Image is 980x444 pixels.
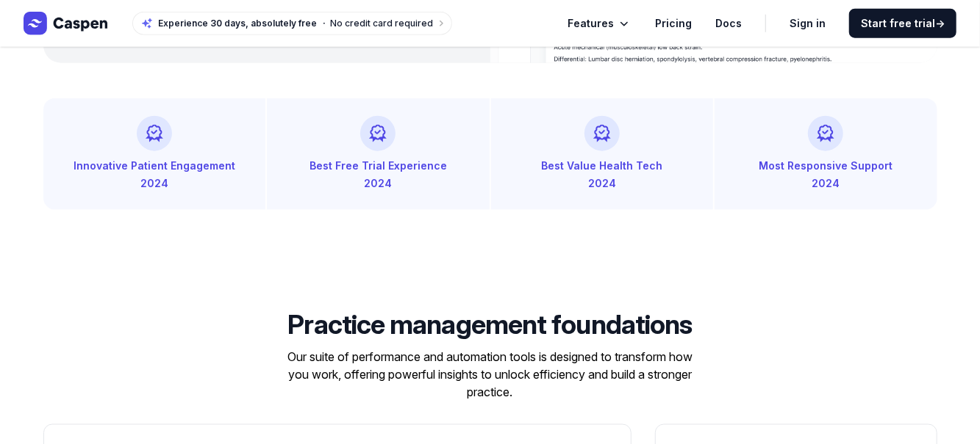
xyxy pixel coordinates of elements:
span: Start free trial [861,16,945,31]
div: Innovative Patient Engagement [61,157,248,175]
button: Features [568,15,632,32]
div: 2024 [509,175,696,192]
div: 2024 [732,175,920,192]
div: 2024 [61,175,248,192]
a: Experience 30 days, absolutely freeNo credit card required [132,12,452,35]
div: Most Responsive Support [732,157,920,175]
span: Experience 30 days, absolutely free [159,18,318,29]
div: 2024 [285,175,472,192]
a: Start free trial [849,9,956,38]
a: Docs [715,15,742,32]
div: Best Free Trial Experience [285,157,472,175]
div: Our suite of performance and automation tools is designed to transform how you work, offering pow... [279,348,702,401]
div: Best Value Health Tech [509,157,696,175]
div: Practice management foundations [279,310,702,339]
a: Sign in [790,15,826,32]
span: → [935,17,945,29]
span: No credit card required [331,18,434,29]
span: Features [568,15,614,32]
a: Pricing [655,15,692,32]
